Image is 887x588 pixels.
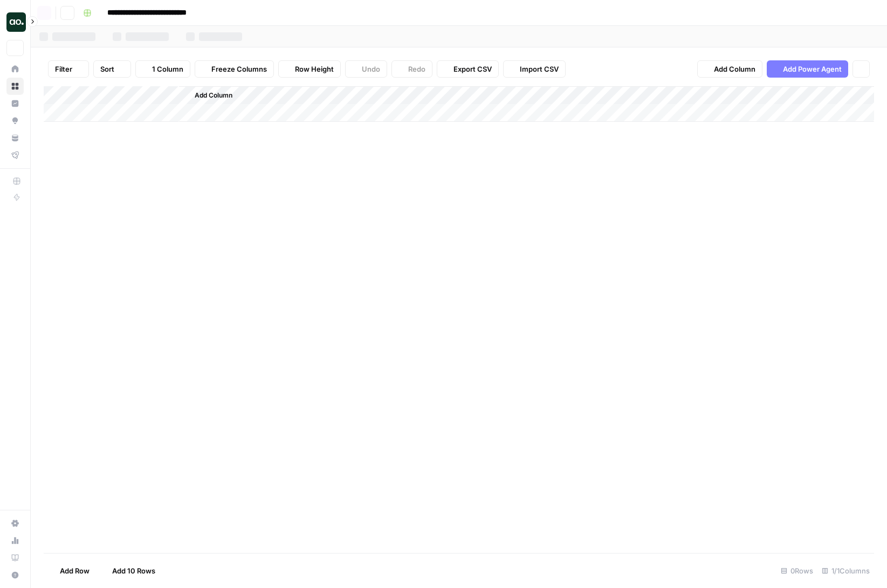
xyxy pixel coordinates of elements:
button: Export CSV [437,60,499,78]
button: Filter [48,60,89,78]
span: Redo [408,64,425,74]
button: Redo [391,60,432,78]
span: Add Power Agent [783,64,842,74]
a: Insights [6,95,24,112]
button: 1 Column [135,60,190,78]
button: Add 10 Rows [96,562,162,579]
button: Add Power Agent [767,60,848,78]
a: Flightpath [6,147,24,164]
button: Add Row [44,562,96,579]
span: 1 Column [152,64,183,74]
span: Row Height [295,64,334,74]
span: Sort [100,64,114,74]
a: Opportunities [6,112,24,129]
a: Home [6,60,24,78]
a: Browse [6,78,24,95]
button: Row Height [278,60,341,78]
span: Add Row [60,565,90,576]
div: 1/1 Columns [817,562,874,579]
span: Filter [55,64,72,74]
div: 0 Rows [776,562,817,579]
a: Usage [6,532,24,549]
a: Learning Hub [6,549,24,566]
button: Undo [345,60,387,78]
span: Undo [362,64,380,74]
button: Freeze Columns [195,60,274,78]
button: Sort [93,60,131,78]
button: Import CSV [503,60,566,78]
span: Add 10 Rows [112,565,155,576]
span: Freeze Columns [211,64,267,74]
button: Add Column [181,88,237,102]
span: Add Column [714,64,755,74]
a: Settings [6,515,24,532]
button: Add Column [697,60,762,78]
button: Help + Support [6,566,24,584]
span: Add Column [195,91,232,100]
span: Import CSV [520,64,559,74]
img: Justina testing Logo [6,12,26,32]
button: Workspace: Justina testing [6,9,24,36]
a: Your Data [6,129,24,147]
span: Export CSV [453,64,492,74]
